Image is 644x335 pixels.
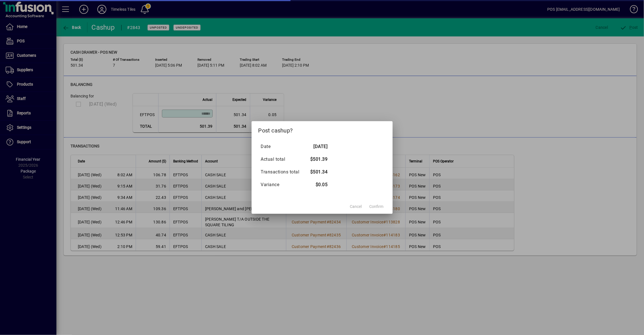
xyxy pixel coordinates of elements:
td: $501.34 [305,166,328,178]
td: Transactions total [261,166,305,178]
td: Actual total [261,153,305,166]
td: $0.05 [305,178,328,191]
td: [DATE] [305,140,328,153]
h2: Post cashup? [252,121,393,138]
td: Variance [261,178,305,191]
td: $501.39 [305,153,328,166]
td: Date [261,140,305,153]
